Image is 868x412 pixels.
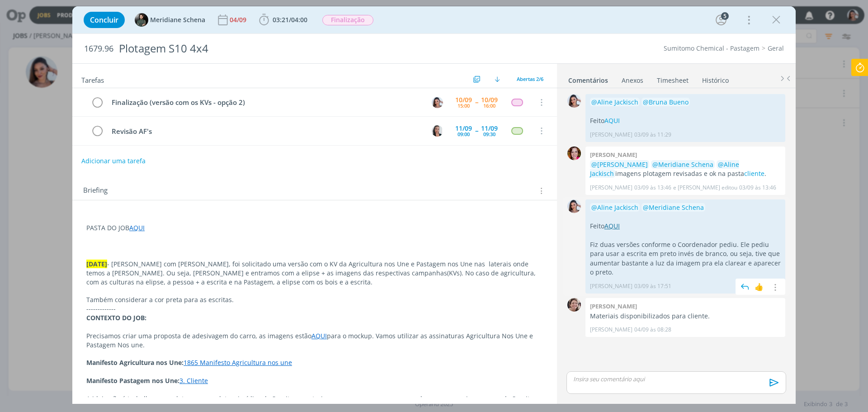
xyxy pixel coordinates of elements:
[517,76,543,82] span: Abertas 2/6
[86,260,543,287] p: - [PERSON_NAME] com [PERSON_NAME], foi solicitado uma versão com o KV da Agricultura nos Une e Pa...
[475,99,478,105] span: --
[184,358,292,367] a: 1865 Manifesto Agricultura nos une
[150,17,205,23] span: Meridiane Schena
[432,97,443,108] img: N
[90,16,118,24] span: Concluir
[744,169,764,178] a: cliente
[673,184,737,192] span: e [PERSON_NAME] editou
[643,203,704,212] span: @Meridiane Schena
[634,326,671,334] span: 04/09 às 08:28
[86,295,543,304] p: Também considerar a cor preta para as escritas.
[590,116,781,125] p: Feito
[430,95,444,109] button: N
[291,15,307,24] span: 04:00
[455,97,472,103] div: 10/09
[567,199,581,213] img: N
[567,298,581,312] img: A
[483,132,495,137] div: 09:30
[567,147,581,160] img: B
[108,126,423,137] div: Revisão AF's
[86,331,543,350] p: Precisamos criar uma proposta de adesivagem do carro, as imagens estão para o mockup. Vamos utili...
[135,13,148,27] img: M
[634,131,671,139] span: 03/09 às 11:29
[273,15,289,24] span: 03:21
[430,124,444,137] button: C
[568,72,609,85] a: Comentários
[86,358,184,367] strong: Manifesto Agricultura nos Une:
[481,125,498,132] div: 11/09
[86,304,543,313] p: -------------
[590,160,739,178] span: @Aline Jackisch
[590,184,632,192] p: [PERSON_NAME]
[135,13,205,27] button: MMeridiane Schena
[230,17,248,23] div: 04/09
[86,313,146,322] strong: CONTEXTO DO JOB:
[604,116,620,125] a: AQUI
[590,240,781,277] p: Fiz duas versões conforme o Coordenador pediu. Ele pediu para usar a escrita em preto invés de br...
[495,76,500,82] img: arrow-down.svg
[643,98,689,106] span: @Bruna Bueno
[86,223,543,232] p: PASTA DO JOB
[755,281,764,292] div: 👍
[652,160,713,169] span: @Meridiane Schena
[590,302,637,310] b: [PERSON_NAME]
[455,125,472,132] div: 11/09
[458,103,470,108] div: 15:00
[86,260,107,268] strong: [DATE]
[590,131,632,139] p: [PERSON_NAME]
[714,13,728,27] button: 5
[590,151,637,159] b: [PERSON_NAME]
[721,12,729,20] div: 5
[590,160,781,179] p: imagens plotagem revisadas e ok na pasta .
[179,376,208,385] a: 3. Cliente
[108,97,423,108] div: Finalização (versão com os KVs - opção 2)
[84,44,113,54] span: 1679.96
[768,44,784,52] a: Geral
[591,98,638,106] span: @Aline Jackisch
[483,103,495,108] div: 16:00
[591,203,638,212] span: @Aline Jackisch
[84,12,125,28] button: Concluir
[591,160,648,169] span: @[PERSON_NAME]
[567,94,581,108] img: N
[634,282,671,290] span: 03/09 às 17:51
[634,184,671,192] span: 03/09 às 13:46
[81,74,104,85] span: Tarefas
[739,184,776,192] span: 03/09 às 13:46
[738,280,752,294] img: answer.svg
[83,185,108,197] span: Briefing
[622,76,643,85] div: Anexos
[322,15,373,25] span: Finalização
[664,44,759,52] a: Sumitomo Chemical - Pastagem
[475,128,478,134] span: --
[590,326,632,334] p: [PERSON_NAME]
[129,223,145,232] a: AQUI
[86,394,232,403] u: A ideia não é trabalhar com plotagem completa,
[702,72,729,85] a: Histórico
[81,153,146,169] button: Adicionar uma tarefa
[72,6,796,404] div: dialog
[257,13,310,27] button: 03:21/04:00
[432,125,443,137] img: C
[115,38,489,60] div: Plotagem S10 4x4
[481,97,498,103] div: 10/09
[289,15,291,24] span: /
[656,72,689,85] a: Timesheet
[86,376,179,385] strong: Manifesto Pastagem nos Une:
[322,14,374,26] button: Finalização
[458,132,470,137] div: 09:00
[590,312,781,321] p: Materiais disponibilizados para cliente.
[604,222,620,230] a: AQUI
[311,331,327,340] a: AQUI
[590,222,781,231] p: Feito
[590,282,632,290] p: [PERSON_NAME]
